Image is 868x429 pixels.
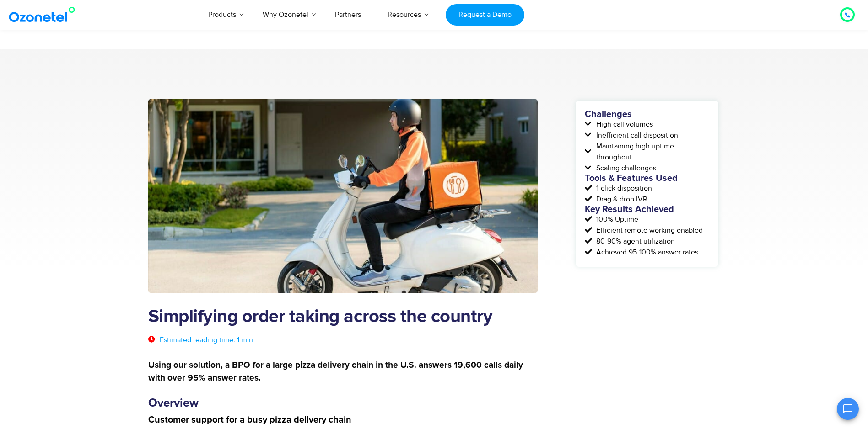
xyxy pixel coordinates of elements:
span: High call volumes [594,119,653,130]
h1: Simplifying order taking across the country [148,307,538,328]
span: Scaling challenges [594,163,656,174]
h5: Challenges [585,110,709,119]
span: 1-click disposition [594,183,652,194]
span: Achieved 95-100% answer rates [594,247,698,258]
span: Maintaining high uptime throughout [594,141,709,163]
strong: Customer support for a busy pizza delivery chain [148,415,351,424]
span: Estimated reading time: [160,335,235,344]
span: Inefficient call disposition [594,130,678,141]
h5: Tools & Features Used [585,174,709,183]
span: 100% Uptime [594,214,638,225]
span: Efficient remote working enabled [594,225,703,236]
span: 1 min [237,335,253,344]
span: 80-90% agent utilization [594,236,675,247]
strong: Overview [148,397,199,409]
a: Request a Demo [446,4,524,26]
span: Drag & drop IVR [594,194,647,205]
h5: Key Results Achieved [585,205,709,214]
button: Open chat [837,398,859,420]
strong: Using our solution, a BPO for a large pizza delivery chain in the U.S. answers 19,600 calls daily... [148,361,523,382]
